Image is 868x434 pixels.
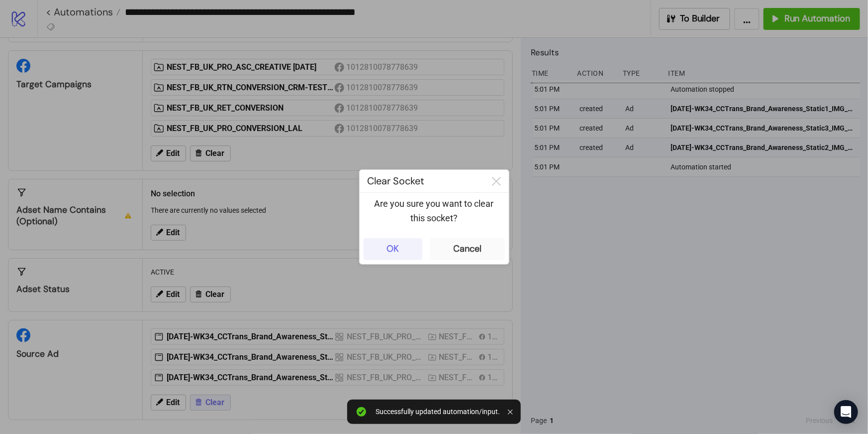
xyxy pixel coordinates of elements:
div: Open Intercom Messenger [834,400,858,424]
p: Are you sure you want to clear this socket? [368,197,501,225]
div: Successfully updated automation/input. [376,408,500,416]
div: Clear Socket [360,170,484,192]
div: OK [386,243,399,255]
div: Cancel [454,243,482,255]
button: OK [364,238,422,260]
button: Cancel [430,238,505,260]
